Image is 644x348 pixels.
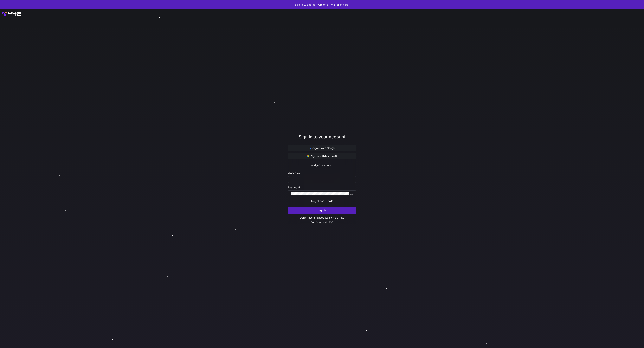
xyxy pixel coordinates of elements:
span: Sign in with Google [309,146,336,150]
div: Sign in to your account [288,134,356,145]
span: Sign in [318,209,326,212]
a: Continue with SSO [311,221,333,224]
a: Forgot password? [311,199,333,203]
span: Work email [288,171,301,175]
button: Sign in with Google [288,145,356,151]
span: Sign in with Microsoft [307,155,337,158]
button: Sign in [288,207,356,214]
button: Sign in with Microsoft [288,153,356,159]
a: click here. [337,3,349,6]
span: Password [288,186,300,189]
span: or sign in with email [311,164,333,167]
a: Don’t have an account? Sign up now [300,216,344,219]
